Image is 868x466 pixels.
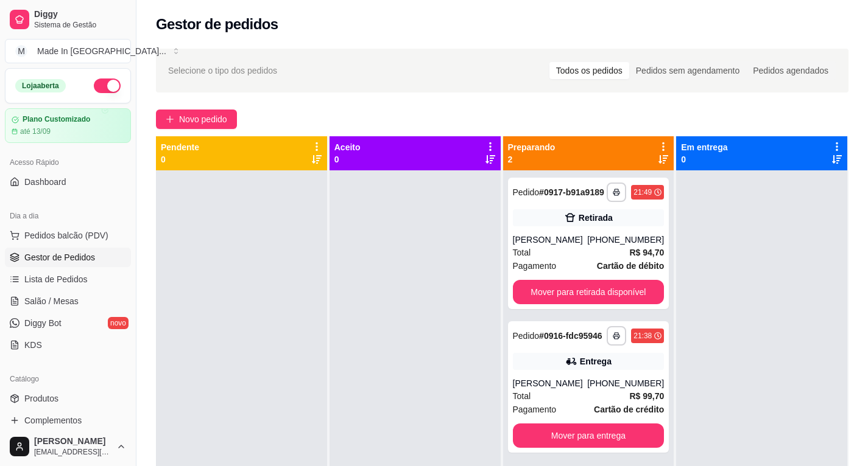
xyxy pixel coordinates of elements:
[5,389,131,408] a: Produtos
[587,234,664,246] div: [PHONE_NUMBER]
[94,78,121,93] button: Alterar Status
[23,115,90,124] article: Plano Customizado
[513,331,540,341] span: Pedido
[597,261,664,271] strong: Cartão de débito
[5,39,131,63] button: Select a team
[5,369,131,389] div: Catálogo
[508,153,556,165] p: 2
[5,313,131,333] a: Diggy Botnovo
[5,153,131,172] div: Acesso Rápido
[24,392,58,405] span: Produtos
[5,206,131,226] div: Dia a dia
[24,414,82,426] span: Complementos
[179,113,227,126] span: Novo pedido
[5,291,131,311] a: Salão / Mesas
[34,447,111,457] span: [EMAIL_ADDRESS][DOMAIN_NAME]
[161,141,199,153] p: Pendente
[681,153,727,165] p: 0
[34,20,126,30] span: Sistema de Gestão
[587,377,664,389] div: [PHONE_NUMBER]
[633,331,652,341] div: 21:38
[513,187,540,197] span: Pedido
[34,9,126,20] span: Diggy
[513,234,588,246] div: [PERSON_NAME]
[156,15,278,34] h2: Gestor de pedidos
[539,187,604,197] strong: # 0917-b91a9189
[168,64,277,77] span: Selecione o tipo dos pedidos
[5,172,131,192] a: Dashboard
[24,176,66,188] span: Dashboard
[334,153,361,165] p: 0
[5,5,131,34] a: DiggySistema de Gestão
[513,246,531,259] span: Total
[629,62,746,79] div: Pedidos sem agendamento
[24,317,62,329] span: Diggy Bot
[37,45,166,57] div: Made In [GEOGRAPHIC_DATA] ...
[513,280,665,304] button: Mover para retirada disponível
[334,141,361,153] p: Aceito
[5,226,131,245] button: Pedidos balcão (PDV)
[15,45,27,57] span: M
[508,141,556,153] p: Preparando
[513,377,588,389] div: [PERSON_NAME]
[24,295,79,307] span: Salão / Mesas
[5,270,131,289] a: Lista de Pedidos
[629,391,664,401] strong: R$ 99,70
[20,127,51,136] article: até 13/09
[24,339,42,351] span: KDS
[513,423,665,448] button: Mover para entrega
[156,110,237,129] button: Novo pedido
[594,405,664,414] strong: Cartão de crédito
[579,212,613,224] div: Retirada
[24,251,95,263] span: Gestor de Pedidos
[5,335,131,355] a: KDS
[5,432,131,461] button: [PERSON_NAME][EMAIL_ADDRESS][DOMAIN_NAME]
[681,141,727,153] p: Em entrega
[513,389,531,403] span: Total
[513,259,557,273] span: Pagamento
[629,248,664,257] strong: R$ 94,70
[24,229,108,242] span: Pedidos balcão (PDV)
[34,436,111,447] span: [PERSON_NAME]
[24,273,88,285] span: Lista de Pedidos
[746,62,835,79] div: Pedidos agendados
[5,248,131,267] a: Gestor de Pedidos
[5,411,131,430] a: Complementos
[161,153,199,165] p: 0
[539,331,602,341] strong: # 0916-fdc95946
[15,79,66,92] div: Loja aberta
[580,355,612,367] div: Entrega
[166,115,174,123] span: plus
[549,62,629,79] div: Todos os pedidos
[5,108,131,143] a: Plano Customizadoaté 13/09
[513,403,557,416] span: Pagamento
[633,187,652,197] div: 21:49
